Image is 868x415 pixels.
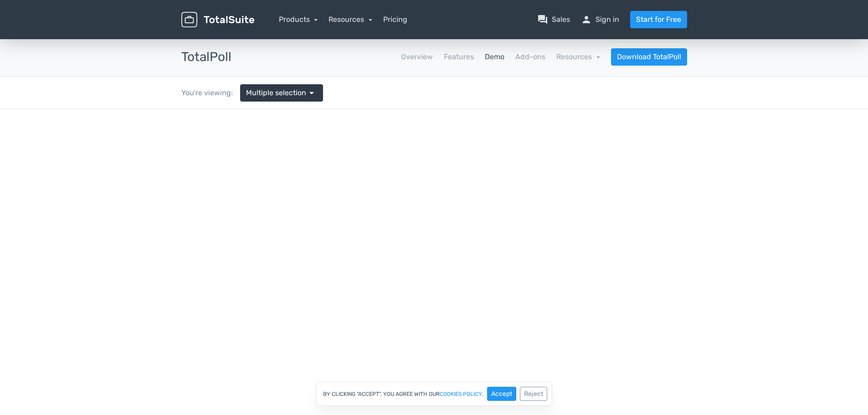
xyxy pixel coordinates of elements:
[630,11,687,28] a: Start for Free
[383,14,407,25] a: Pricing
[581,14,619,25] a: personSign in
[401,51,433,62] a: Overview
[556,52,600,61] a: Resources
[487,387,516,401] button: Accept
[537,14,548,25] span: question_answer
[246,87,306,98] span: Multiple selection
[444,51,474,62] a: Features
[485,51,504,62] a: Demo
[240,84,323,102] a: Multiple selection arrow_drop_down
[316,382,552,406] div: By clicking "Accept", you agree with our .
[611,48,687,66] a: Download TotalPoll
[306,87,317,98] span: arrow_drop_down
[181,50,231,64] h3: TotalPoll
[329,15,372,24] a: Resources
[181,87,240,98] div: You're viewing:
[515,51,545,62] a: Add-ons
[520,387,547,401] button: Reject
[279,15,318,24] a: Products
[440,391,482,397] a: cookies policy
[537,14,570,25] a: question_answerSales
[181,12,254,28] img: TotalSuite for WordPress
[581,14,592,25] span: person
